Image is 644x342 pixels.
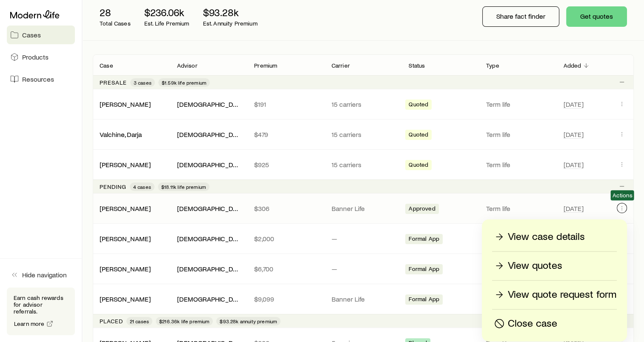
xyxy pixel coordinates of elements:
[254,130,318,139] p: $479
[332,265,395,273] p: —
[254,204,318,213] p: $306
[22,271,67,279] span: Hide navigation
[566,6,627,27] button: Get quotes
[159,318,209,325] span: $216.36k life premium
[332,100,395,108] p: 15 carriers
[7,288,75,335] div: Earn cash rewards for advisor referrals.Learn more
[563,100,583,108] span: [DATE]
[409,296,439,305] span: Formal App
[496,12,545,20] p: Share fact finder
[100,160,151,168] a: [PERSON_NAME]
[409,131,428,140] span: Quoted
[100,234,151,242] a: [PERSON_NAME]
[22,53,49,61] span: Products
[133,183,151,190] span: 4 cases
[254,62,277,69] p: Premium
[177,100,241,109] div: [DEMOGRAPHIC_DATA][PERSON_NAME]
[22,75,54,83] span: Resources
[100,160,151,169] div: [PERSON_NAME]
[508,288,616,302] p: View quote request form
[100,20,131,27] p: Total Cases
[100,204,151,213] div: [PERSON_NAME]
[100,295,151,304] div: [PERSON_NAME]
[100,100,151,109] div: [PERSON_NAME]
[486,100,550,108] p: Term life
[254,295,318,303] p: $9,099
[177,204,241,213] div: [DEMOGRAPHIC_DATA][PERSON_NAME]
[409,205,435,214] span: Approved
[409,235,439,244] span: Formal App
[409,101,428,110] span: Quoted
[134,79,152,86] span: 3 cases
[100,234,151,243] div: [PERSON_NAME]
[254,100,318,108] p: $191
[563,130,583,139] span: [DATE]
[492,259,617,274] a: View quotes
[100,318,123,325] p: Placed
[612,192,632,199] span: Actions
[22,31,41,39] span: Cases
[332,295,395,303] p: Banner Life
[563,160,583,169] span: [DATE]
[100,6,131,18] p: 28
[162,79,206,86] span: $1.59k life premium
[100,183,126,190] p: Pending
[203,20,258,27] p: Est. Annuity Premium
[100,265,151,273] a: [PERSON_NAME]
[144,20,189,27] p: Est. Life Premium
[161,183,206,190] span: $18.11k life premium
[100,100,151,108] a: [PERSON_NAME]
[486,160,550,169] p: Term life
[177,62,197,69] p: Advisor
[7,70,75,88] a: Resources
[100,204,151,212] a: [PERSON_NAME]
[100,79,127,86] p: Presale
[332,160,395,169] p: 15 carriers
[203,6,258,18] p: $93.28k
[220,318,277,325] span: $93.28k annuity premium
[254,265,318,273] p: $6,700
[7,265,75,284] button: Hide navigation
[409,265,439,274] span: Formal App
[100,130,142,139] div: Valchine, Darja
[508,259,562,273] p: View quotes
[177,234,241,243] div: [DEMOGRAPHIC_DATA][PERSON_NAME]
[177,130,241,139] div: [DEMOGRAPHIC_DATA][PERSON_NAME]
[482,6,559,27] button: Share fact finder
[177,295,241,304] div: [DEMOGRAPHIC_DATA][PERSON_NAME]
[492,230,617,245] a: View case details
[332,130,395,139] p: 15 carriers
[508,317,557,331] p: Close case
[563,62,581,69] p: Added
[14,321,45,327] span: Learn more
[100,62,113,69] p: Case
[492,288,617,302] a: View quote request form
[409,161,428,170] span: Quoted
[409,62,425,69] p: Status
[563,204,583,213] span: [DATE]
[332,234,395,243] p: —
[177,160,241,169] div: [DEMOGRAPHIC_DATA][PERSON_NAME]
[100,265,151,274] div: [PERSON_NAME]
[7,48,75,66] a: Products
[100,130,142,138] a: Valchine, Darja
[100,295,151,303] a: [PERSON_NAME]
[486,204,550,213] p: Term life
[486,62,499,69] p: Type
[7,26,75,44] a: Cases
[332,62,350,69] p: Carrier
[492,316,617,331] button: Close case
[508,230,585,244] p: View case details
[144,6,189,18] p: $236.06k
[14,294,68,315] p: Earn cash rewards for advisor referrals.
[486,130,550,139] p: Term life
[254,234,318,243] p: $2,000
[177,265,241,274] div: [DEMOGRAPHIC_DATA][PERSON_NAME]
[254,160,318,169] p: $925
[130,318,149,325] span: 21 cases
[332,204,395,213] p: Banner Life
